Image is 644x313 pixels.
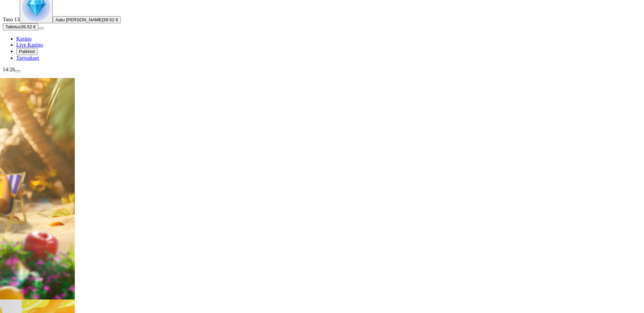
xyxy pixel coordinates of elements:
a: poker-chip iconLive Kasino [16,42,43,48]
button: reward iconPalkkiot [16,48,38,55]
span: Tarjoukset [16,55,39,61]
span: Taso 13 [3,17,20,22]
span: Talletus [5,24,21,29]
span: 39.52 € [103,17,118,22]
span: Live Kasino [16,42,43,48]
span: 14:26 [3,67,15,72]
span: Aatu [PERSON_NAME] [55,17,103,22]
button: menu [39,27,44,29]
a: diamond iconKasino [16,36,31,42]
button: menu [15,70,20,72]
span: 39.52 € [21,24,36,29]
span: Kasino [16,36,31,42]
button: Talletusplus icon39.52 € [3,23,39,30]
a: gift-inverted iconTarjoukset [16,55,39,61]
span: Palkkiot [19,49,35,54]
button: Aatu [PERSON_NAME]39.52 € [53,16,121,23]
